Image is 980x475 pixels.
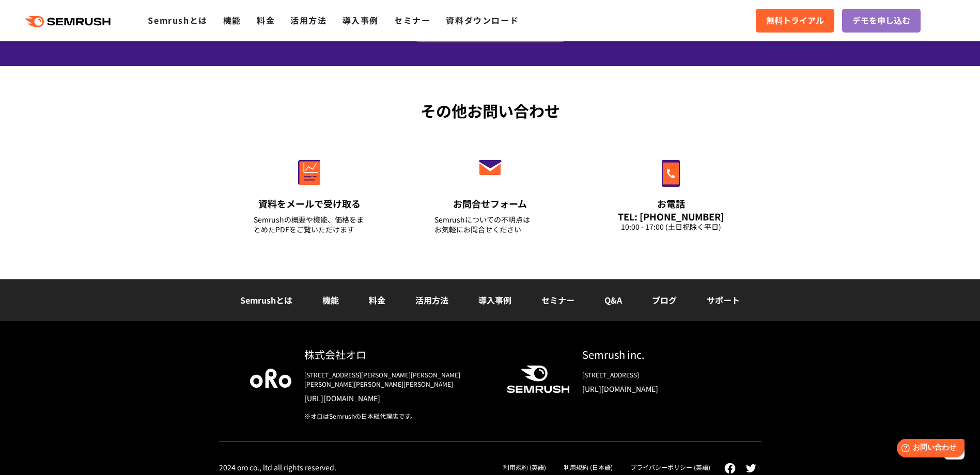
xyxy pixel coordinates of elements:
a: [URL][DOMAIN_NAME] [304,393,490,403]
a: セミナー [541,294,574,306]
div: Semrush inc. [582,347,730,362]
a: 活用方法 [415,294,448,306]
a: 機能 [223,14,241,26]
a: セミナー [394,14,430,26]
div: [STREET_ADDRESS][PERSON_NAME][PERSON_NAME][PERSON_NAME][PERSON_NAME][PERSON_NAME] [304,370,490,389]
div: その他お問い合わせ [219,99,761,122]
a: お問合せフォーム Semrushについての不明点はお気軽にお問合せください [413,138,568,247]
img: oro company [250,369,291,387]
div: 2024 oro co., ltd all rights reserved. [219,463,336,472]
a: 導入事例 [343,14,379,26]
a: デモを申し込む [842,9,921,33]
a: Q&A [604,294,622,306]
img: facebook [724,463,736,474]
a: 活用方法 [290,14,326,26]
div: Semrushの概要や機能、価格をまとめたPDFをご覧いただけます [254,215,365,234]
div: 10:00 - 17:00 (土日祝除く平日) [615,222,727,232]
a: 料金 [257,14,275,26]
div: 株式会社オロ [304,347,490,362]
a: サポート [707,294,740,306]
div: ※オロはSemrushの日本総代理店です。 [304,411,490,421]
img: twitter [746,464,756,472]
div: [STREET_ADDRESS] [582,370,730,379]
span: 無料トライアル [766,14,824,27]
div: 資料をメールで受け取る [254,197,365,210]
div: お電話 [615,197,727,210]
a: 無料トライアル [756,9,834,33]
a: ブログ [652,294,677,306]
a: 資料をメールで受け取る Semrushの概要や機能、価格をまとめたPDFをご覧いただけます [232,138,387,247]
a: 利用規約 (英語) [503,463,546,471]
div: お問合せフォーム [434,197,546,210]
a: [URL][DOMAIN_NAME] [582,384,730,394]
div: TEL: [PHONE_NUMBER] [615,211,727,222]
a: 料金 [369,294,385,306]
a: Semrushとは [240,294,292,306]
iframe: Help widget launcher [888,435,969,464]
div: Semrushについての不明点は お気軽にお問合せください [434,215,546,234]
a: 利用規約 (日本語) [564,463,613,471]
a: Semrushとは [148,14,207,26]
a: 資料ダウンロード [446,14,519,26]
a: プライバシーポリシー (英語) [630,463,710,471]
span: デモを申し込む [852,14,910,27]
a: 機能 [322,294,339,306]
a: 導入事例 [478,294,511,306]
